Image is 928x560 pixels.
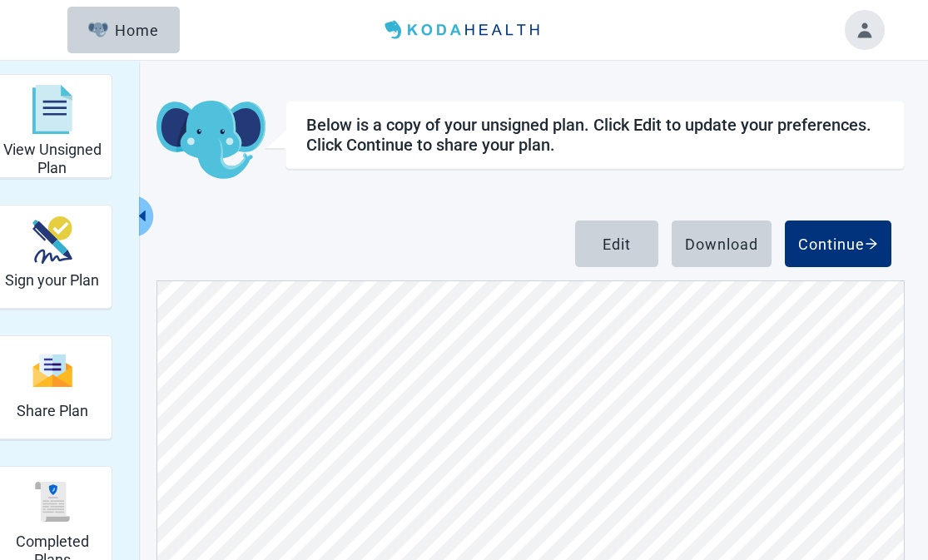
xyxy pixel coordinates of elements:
button: Download [672,221,772,267]
button: Toggle account menu [845,10,885,50]
button: Collapse menu [133,196,154,237]
span: caret-left [135,208,151,224]
button: Edit [575,221,658,267]
img: svg%3e [32,482,72,522]
div: Continue [798,235,878,252]
button: Continue arrow-right [785,221,891,267]
div: Below is a copy of your unsigned plan. Click Edit to update your preferences. Click Continue to s... [306,115,884,155]
img: Koda Elephant [156,101,265,181]
img: Koda Health [378,17,549,43]
img: Elephant [88,22,109,37]
h2: Share Plan [17,402,88,420]
span: arrow-right [865,237,878,250]
img: svg%3e [32,85,72,135]
img: svg%3e [32,353,72,389]
button: ElephantHome [67,7,180,53]
div: Home [88,22,160,38]
h2: Sign your Plan [5,271,99,290]
img: make_plan_official-CpYJDfBD.svg [32,216,72,264]
div: Edit [603,235,631,252]
div: Download [685,235,758,252]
